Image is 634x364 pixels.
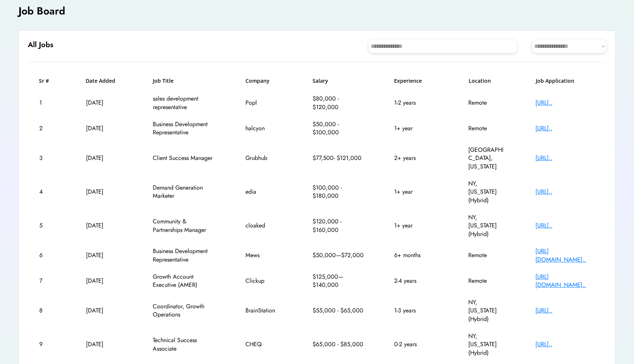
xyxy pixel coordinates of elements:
div: BrainStation [245,306,283,315]
div: Mews [245,251,283,259]
div: CHEQ [245,340,283,348]
div: [URL].. [535,222,595,230]
div: 9 [39,340,56,348]
div: [DATE] [86,188,123,196]
div: $65,000 - $85,000 [313,340,364,348]
div: [DATE] [86,277,123,285]
div: $80,000 - $120,000 [313,95,364,111]
div: [DATE] [86,154,123,162]
div: cloaked [245,222,283,230]
h6: Location [469,77,506,85]
div: 0-2 years [394,340,439,348]
div: 4 [39,188,56,196]
div: Remote [468,124,505,132]
div: [URL].. [535,124,595,132]
div: 5 [39,222,56,230]
div: $125,000—$140,000 [313,273,364,289]
div: $55,000 - $65,000 [313,306,364,315]
h6: Job Application [536,77,595,85]
div: $50,000—$72,000 [313,251,364,259]
h4: Job Board [19,4,65,18]
h6: Date Added [86,77,123,85]
div: Business Development Representative [153,247,216,264]
div: 6+ months [394,251,439,259]
div: Community & Partnerships Manager [153,217,216,234]
div: [URL].. [535,99,595,107]
div: [URL].. [535,340,595,348]
h6: Sr # [39,77,56,85]
div: NY, [US_STATE] (Hybrid) [468,213,505,238]
div: Business Development Representative [153,120,216,137]
div: Technical Success Associate [153,336,216,353]
div: 1-2 years [394,99,439,107]
div: [URL].. [535,188,595,196]
div: [DATE] [86,124,123,132]
div: Growth Account Executive (AMER) [153,273,216,289]
div: 3 [39,154,56,162]
div: Popl [245,99,283,107]
div: [URL][DOMAIN_NAME].. [535,273,595,289]
div: 1 [39,99,56,107]
div: 1+ year [394,222,439,230]
div: Remote [468,277,505,285]
div: [DATE] [86,99,123,107]
div: 6 [39,251,56,259]
h6: All Jobs [28,40,53,50]
div: [URL][DOMAIN_NAME].. [535,247,595,264]
div: sales development representative [153,95,216,111]
div: halcyon [245,124,283,132]
div: Grubhub [245,154,283,162]
div: [DATE] [86,340,123,348]
div: Client Success Manager [153,154,216,162]
div: 8 [39,306,56,315]
div: 2 [39,124,56,132]
div: [URL].. [535,154,595,162]
div: 7 [39,277,56,285]
div: 1+ year [394,124,439,132]
div: [DATE] [86,306,123,315]
div: NY, [US_STATE] (Hybrid) [468,180,505,204]
div: Demand Generation Marketer [153,184,216,200]
div: Coordinator, Growth Operations [153,302,216,319]
div: [DATE] [86,222,123,230]
div: NY, [US_STATE] (Hybrid) [468,298,505,323]
div: 2+ years [394,154,439,162]
div: edia [245,188,283,196]
div: Clickup [245,277,283,285]
h6: Company [245,77,283,85]
div: $50,000 - $100,000 [313,120,364,137]
div: Remote [468,99,505,107]
div: NY, [US_STATE] (Hybrid) [468,332,505,357]
div: $100,000 - $180,000 [313,184,364,200]
div: [GEOGRAPHIC_DATA], [US_STATE] [468,146,505,171]
h6: Experience [394,77,439,85]
div: [URL].. [535,306,595,315]
div: 1-3 years [394,306,439,315]
div: 1+ year [394,188,439,196]
div: $120,000 - $160,000 [313,217,364,234]
div: Remote [468,251,505,259]
h6: Salary [313,77,364,85]
div: 2-4 years [394,277,439,285]
div: [DATE] [86,251,123,259]
div: $77,500- $121,000 [313,154,364,162]
h6: Job Title [153,77,174,85]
